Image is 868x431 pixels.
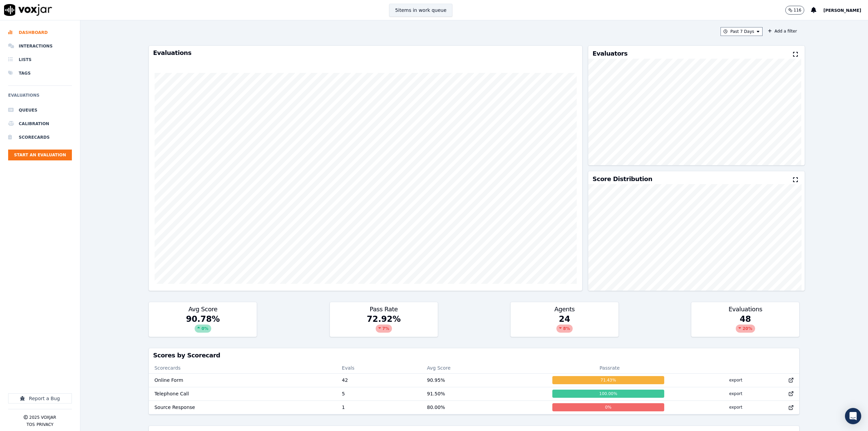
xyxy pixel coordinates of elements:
[149,314,257,337] div: 90.78 %
[552,403,664,411] div: 0 %
[8,103,72,117] a: Queues
[592,51,627,57] h3: Evaluators
[592,176,652,182] h3: Score Distribution
[8,131,72,144] a: Scorecards
[421,387,547,400] td: 91.50 %
[389,4,452,17] button: 5items in work queue
[691,314,799,337] div: 48
[8,26,72,39] a: Dashboard
[336,400,421,414] td: 1
[336,363,421,373] th: Evals
[845,408,861,424] div: Open Intercom Messenger
[8,117,72,131] a: Calibration
[724,402,748,413] button: export
[153,352,795,358] h3: Scores by Scorecard
[785,6,805,15] button: 116
[515,306,614,312] h3: Agents
[336,373,421,387] td: 42
[26,422,35,427] button: TOS
[695,306,795,312] h3: Evaluations
[8,66,72,80] a: Tags
[149,363,336,373] th: Scorecards
[334,306,434,312] h3: Pass Rate
[153,50,578,56] h3: Evaluations
[8,39,72,53] a: Interactions
[376,325,392,333] div: 7 %
[149,373,336,387] td: Online Form
[8,150,72,160] button: Start an Evaluation
[153,306,253,312] h3: Avg Score
[724,375,748,386] button: export
[736,325,755,333] div: 20 %
[330,314,438,337] div: 72.92 %
[4,4,52,16] img: voxjar logo
[29,415,56,420] p: 2025 Voxjar
[195,325,211,333] div: 0 %
[823,6,868,14] button: [PERSON_NAME]
[547,363,672,373] th: Passrate
[336,387,421,400] td: 5
[8,91,72,103] h6: Evaluations
[552,376,664,384] div: 71.43 %
[794,7,802,13] p: 116
[149,400,336,414] td: Source Response
[421,373,547,387] td: 90.95 %
[149,387,336,400] td: Telephone Call
[552,390,664,398] div: 100.00 %
[556,325,573,333] div: 8 %
[511,314,618,337] div: 24
[823,8,861,13] span: [PERSON_NAME]
[785,6,811,15] button: 116
[37,422,54,427] button: Privacy
[765,27,800,35] button: Add a filter
[8,53,72,66] a: Lists
[421,363,547,373] th: Avg Score
[421,400,547,414] td: 80.00 %
[8,393,72,404] button: Report a Bug
[724,388,748,399] button: export
[721,27,763,36] button: Past 7 Days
